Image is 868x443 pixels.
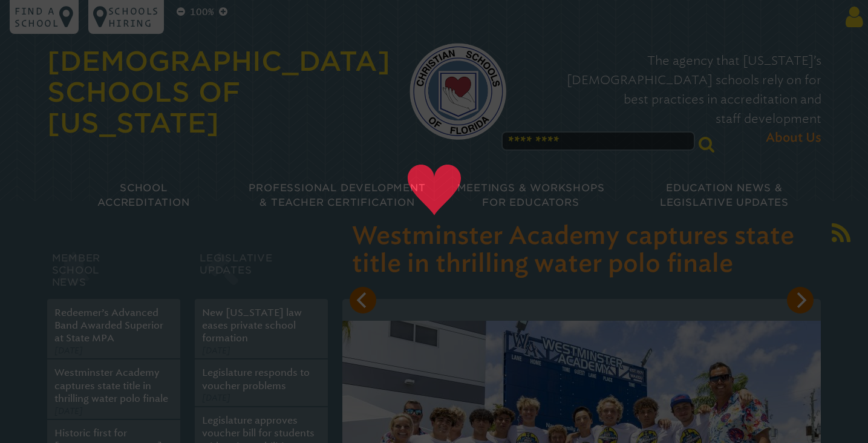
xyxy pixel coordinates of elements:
p: The agency that [US_STATE]’s [DEMOGRAPHIC_DATA] schools rely on for best practices in accreditati... [526,51,821,148]
a: [DEMOGRAPHIC_DATA] Schools of [US_STATE] [47,45,390,139]
span: [DATE] [54,346,83,356]
h3: Westminster Academy captures state title in thrilling water polo finale [352,223,811,278]
button: Previous [350,287,376,313]
img: csf-logo-web-colors.png [410,43,506,140]
button: Next [787,287,814,313]
span: About Us [766,128,821,148]
a: Redeemer’s Advanced Band Awarded Superior at State MPA [54,307,163,344]
span: School Accreditation [97,182,189,208]
p: Schools Hiring [108,5,159,29]
span: Education News & Legislative Updates [660,182,789,208]
p: Find a school [15,5,59,29]
a: Westminster Academy captures state title in thrilling water polo finale [54,367,168,404]
h2: Legislative Updates [195,249,328,299]
a: Legislature responds to voucher problems [202,367,310,391]
a: New [US_STATE] law eases private school formation [202,307,302,344]
span: Professional Development & Teacher Certification [249,182,425,208]
span: [DATE] [202,346,230,356]
span: Meetings & Workshops for Educators [457,182,605,208]
h2: Member School News [47,249,180,299]
span: [DATE] [202,393,230,403]
span: [DATE] [54,406,83,416]
p: 100% [188,5,217,19]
